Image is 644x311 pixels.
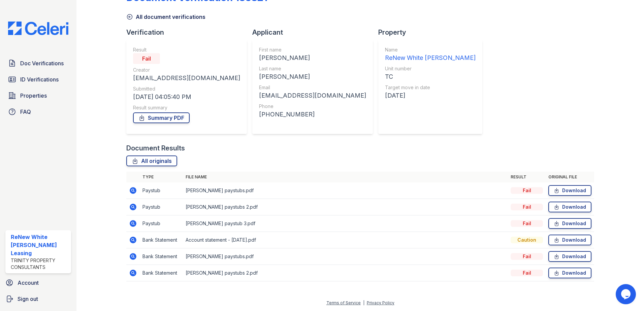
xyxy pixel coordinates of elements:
[183,248,508,265] td: [PERSON_NAME] paystubs.pdf
[508,172,546,182] th: Result
[126,28,252,37] div: Verification
[140,172,183,182] th: Type
[259,103,366,110] div: Phone
[183,215,508,232] td: [PERSON_NAME] paystub 3.pdf
[548,251,591,262] a: Download
[326,300,361,305] a: Terms of Service
[20,75,59,83] span: ID Verifications
[5,73,71,86] a: ID Verifications
[11,233,68,257] div: ReNew White [PERSON_NAME] Leasing
[11,257,68,271] div: Trinity Property Consultants
[548,268,591,278] a: Download
[183,199,508,215] td: [PERSON_NAME] paystubs 2.pdf
[385,53,476,63] div: ReNew White [PERSON_NAME]
[5,105,71,118] a: FAQ
[367,300,394,305] a: Privacy Policy
[3,276,74,289] a: Account
[385,65,476,72] div: Unit number
[140,215,183,232] td: Paystub
[20,59,64,67] span: Doc Verifications
[616,284,637,304] iframe: chat widget
[126,13,205,21] a: All document verifications
[511,220,543,227] div: Fail
[126,155,177,166] a: All originals
[252,28,378,37] div: Applicant
[385,46,476,53] div: Name
[378,28,488,37] div: Property
[385,91,476,100] div: [DATE]
[133,92,240,102] div: [DATE] 04:05:40 PM
[259,91,366,100] div: [EMAIL_ADDRESS][DOMAIN_NAME]
[548,185,591,196] a: Download
[133,46,240,53] div: Result
[259,72,366,81] div: [PERSON_NAME]
[133,85,240,92] div: Submitted
[259,46,366,53] div: First name
[511,237,543,243] div: Caution
[18,295,38,303] span: Sign out
[133,73,240,83] div: [EMAIL_ADDRESS][DOMAIN_NAME]
[259,53,366,63] div: [PERSON_NAME]
[548,218,591,229] a: Download
[183,265,508,281] td: [PERSON_NAME] paystubs 2.pdf
[133,53,160,64] div: Fail
[259,65,366,72] div: Last name
[363,300,364,305] div: |
[259,84,366,91] div: Email
[3,22,74,35] img: CE_Logo_Blue-a8612792a0a2168367f1c8372b55b34899dd931a85d93a1a3d3e32e68fde9ad4.png
[548,235,591,245] a: Download
[511,253,543,260] div: Fail
[385,46,476,63] a: Name ReNew White [PERSON_NAME]
[20,92,47,100] span: Properties
[140,248,183,265] td: Bank Statement
[20,108,31,116] span: FAQ
[140,182,183,199] td: Paystub
[3,292,74,306] a: Sign out
[133,67,240,73] div: Creator
[183,182,508,199] td: [PERSON_NAME] paystubs.pdf
[140,232,183,248] td: Bank Statement
[5,89,71,102] a: Properties
[126,143,185,153] div: Document Results
[385,84,476,91] div: Target move in date
[546,172,594,182] th: Original file
[259,110,366,119] div: [PHONE_NUMBER]
[133,104,240,111] div: Result summary
[511,204,543,210] div: Fail
[140,265,183,281] td: Bank Statement
[140,199,183,215] td: Paystub
[18,279,39,287] span: Account
[5,57,71,70] a: Doc Verifications
[548,202,591,212] a: Download
[183,172,508,182] th: File name
[133,112,190,123] a: Summary PDF
[385,72,476,81] div: TC
[183,232,508,248] td: Account statement - [DATE].pdf
[511,187,543,194] div: Fail
[511,270,543,276] div: Fail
